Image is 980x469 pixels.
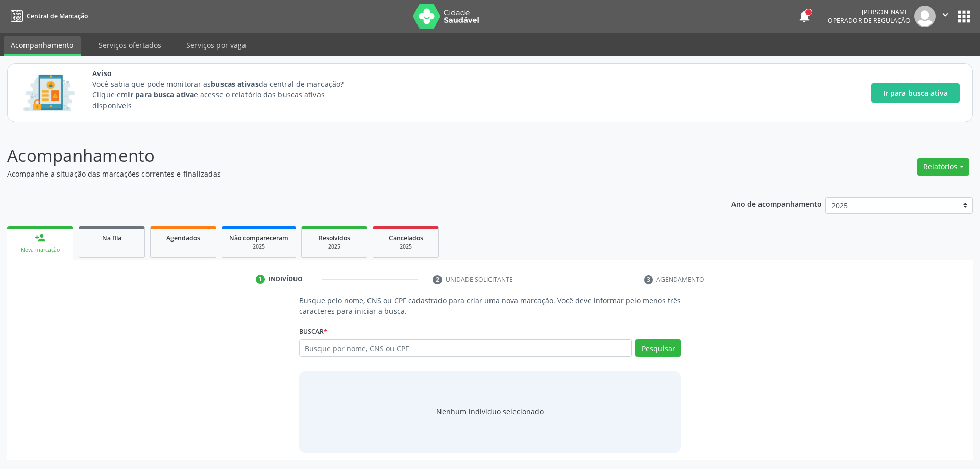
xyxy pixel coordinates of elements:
span: Ir para busca ativa [883,88,948,98]
button:  [936,6,955,27]
span: Aviso [92,68,362,79]
p: Você sabia que pode monitorar as da central de marcação? Clique em e acesse o relatório das busca... [92,79,362,111]
div: 2025 [380,243,431,251]
div: Nova marcação [14,246,66,254]
span: Agendados [166,234,200,242]
p: Acompanhamento [7,143,683,168]
span: Na fila [102,234,121,242]
span: Não compareceram [229,234,288,242]
div: 2025 [229,243,288,251]
i:  [940,9,951,20]
span: Operador de regulação [828,16,911,25]
span: Central de Marcação [27,12,88,20]
div: [PERSON_NAME] [828,8,911,16]
p: Ano de acompanhamento [731,197,822,210]
strong: buscas ativas [211,79,258,89]
div: person_add [35,232,46,243]
button: Ir para busca ativa [871,83,960,103]
label: Buscar [299,324,327,339]
p: Acompanhe a situação das marcações correntes e finalizadas [7,168,683,179]
button: notifications [797,9,812,23]
div: Indivíduo [268,275,303,284]
div: Nenhum indivíduo selecionado [436,406,544,417]
img: Imagem de CalloutCard [20,70,78,116]
button: Relatórios [917,158,969,176]
strong: Ir para busca ativa [128,90,194,100]
button: Pesquisar [635,339,681,357]
a: Acompanhamento [4,36,81,56]
a: Central de Marcação [7,8,88,24]
a: Serviços ofertados [91,36,168,54]
div: 1 [256,275,265,284]
span: Resolvidos [318,234,350,242]
span: Cancelados [389,234,423,242]
p: Busque pelo nome, CNS ou CPF cadastrado para criar uma nova marcação. Você deve informar pelo men... [299,295,681,316]
input: Busque por nome, CNS ou CPF [299,339,632,357]
button: apps [955,8,973,26]
img: img [914,6,936,27]
div: 2025 [309,243,360,251]
a: Serviços por vaga [179,36,253,54]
